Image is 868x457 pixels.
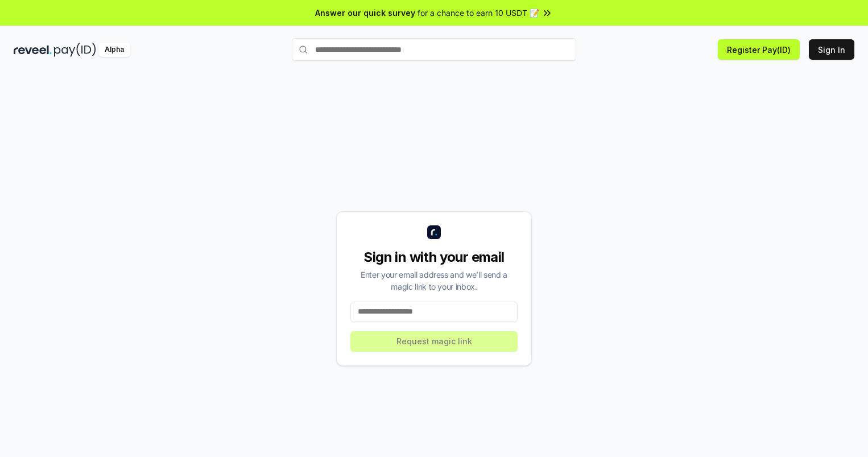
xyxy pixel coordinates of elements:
button: Sign In [809,39,854,60]
button: Register Pay(ID) [718,39,800,60]
div: Enter your email address and we’ll send a magic link to your inbox. [350,269,518,293]
img: pay_id [54,43,96,57]
div: Alpha [98,43,130,57]
img: logo_small [427,225,441,239]
div: Sign in with your email [350,248,518,266]
span: for a chance to earn 10 USDT 📝 [418,7,539,19]
span: Answer our quick survey [315,7,415,19]
img: reveel_dark [14,43,52,57]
